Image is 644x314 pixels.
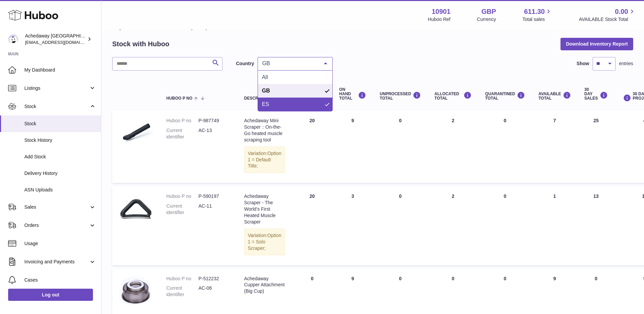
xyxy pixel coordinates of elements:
img: admin@newpb.co.uk [8,34,18,44]
span: My Dashboard [24,67,96,73]
strong: GBP [481,7,496,16]
dd: P-590197 [198,193,231,200]
img: product image [119,117,153,151]
td: 9 [332,111,373,183]
td: 25 [578,111,615,183]
span: Option 1 = Default Title; [248,151,281,169]
td: 2 [428,186,478,265]
span: Total sales [522,16,552,23]
strong: 10901 [432,7,451,16]
div: Variation: [244,147,285,173]
td: 0 [373,111,428,183]
span: 0.00 [615,7,628,16]
div: AVAILABLE Total [539,91,571,101]
span: entries [619,60,633,67]
div: Achedaway [GEOGRAPHIC_DATA] [25,33,86,46]
span: ASN Uploads [24,187,96,193]
span: Invoicing and Payments [24,259,89,265]
div: Huboo Ref [428,16,451,23]
div: 30 DAY SALES [585,87,608,101]
td: 2 [428,111,478,183]
span: 0 [504,118,506,123]
td: 3 [332,186,373,265]
dt: Current identifier [166,127,198,140]
img: product image [119,276,153,309]
span: Usage [24,240,96,247]
dd: P-512232 [198,276,231,282]
dd: AC-11 [198,203,231,216]
button: Download Inventory Report [560,38,633,50]
span: Description [244,96,272,101]
a: 0.00 AVAILABLE Stock Total [579,7,636,23]
div: Achedaway Mini Scraper：On-the-Go heated muscle scraping tool [244,117,285,143]
span: All [262,74,268,80]
span: Add Stock [24,154,96,160]
span: 611.30 [524,7,545,16]
dt: Huboo P no [166,276,198,282]
dt: Huboo P no [166,117,198,124]
span: Sales [24,204,89,210]
td: 1 [532,186,578,265]
dt: Huboo P no [166,193,198,200]
div: QUARANTINED Total [485,91,525,101]
td: 0 [373,186,428,265]
span: Stock [24,121,96,127]
dd: AC-06 [198,285,231,298]
span: AVAILABLE Stock Total [579,16,636,23]
span: Cases [24,277,96,283]
a: Log out [8,289,93,301]
img: product image [119,193,153,227]
td: 20 [292,186,332,265]
span: 0 [504,276,506,281]
a: 611.30 Total sales [522,7,552,23]
td: 13 [578,186,615,265]
span: [EMAIL_ADDRESS][DOMAIN_NAME] [25,40,99,45]
span: 0 [504,193,506,199]
span: GB [262,88,270,94]
span: Huboo P no [166,96,192,101]
label: Show [577,60,589,67]
dt: Current identifier [166,285,198,298]
td: 20 [292,111,332,183]
div: Achedaway Scraper - The World’s First Heated Muscle Scraper [244,193,285,225]
dd: P-987749 [198,117,231,124]
h2: Stock with Huboo [112,40,169,49]
div: ALLOCATED Total [434,91,472,101]
td: 7 [532,111,578,183]
div: ON HAND Total [339,87,366,101]
span: Orders [24,222,89,229]
div: UNPROCESSED Total [380,91,421,101]
span: Listings [24,85,89,91]
span: Stock History [24,137,96,143]
div: Currency [477,16,496,23]
span: Option 1 = Solo Scraper; [248,233,281,251]
span: Delivery History [24,170,96,177]
dd: AC-13 [198,127,231,140]
div: Variation: [244,229,285,255]
label: Country [236,60,254,67]
span: ES [262,101,269,107]
span: Stock [24,103,89,110]
div: Achedaway Cupper Attachment (Big Cup) [244,276,285,295]
span: GB [261,60,319,67]
dt: Current identifier [166,203,198,216]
